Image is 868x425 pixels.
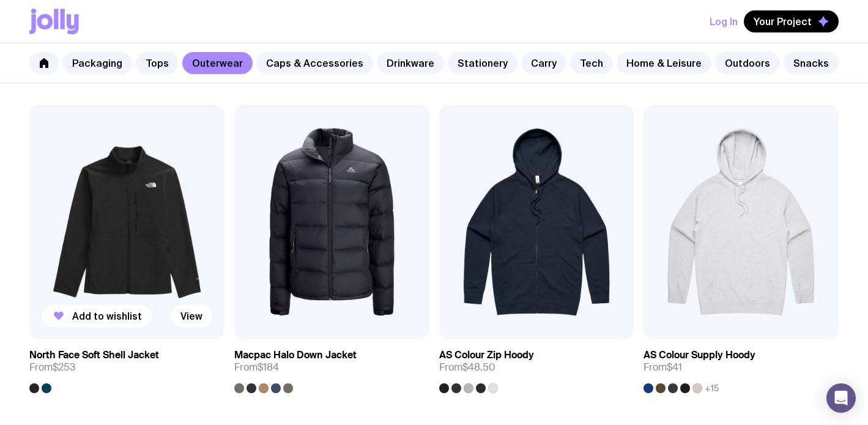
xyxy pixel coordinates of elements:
[53,361,75,374] span: $253
[256,52,373,74] a: Caps & Accessories
[29,361,75,374] span: From
[439,349,534,361] h3: AS Colour Zip Hoody
[644,339,839,393] a: AS Colour Supply HoodyFrom$41+15
[462,361,495,374] span: $48.50
[744,10,839,32] button: Your Project
[182,52,253,74] a: Outerwear
[42,305,152,327] button: Add to wishlist
[715,52,780,74] a: Outdoors
[710,10,738,32] button: Log In
[644,361,682,374] span: From
[570,52,613,74] a: Tech
[754,15,812,28] span: Your Project
[258,361,279,374] span: $184
[644,349,755,361] h3: AS Colour Supply Hoody
[617,52,711,74] a: Home & Leisure
[826,383,856,413] div: Open Intercom Messenger
[234,349,357,361] h3: Macpac Halo Down Jacket
[521,52,566,74] a: Carry
[448,52,517,74] a: Stationery
[784,52,839,74] a: Snacks
[29,349,159,361] h3: North Face Soft Shell Jacket
[667,361,682,374] span: $41
[72,310,142,322] span: Add to wishlist
[705,383,719,393] span: +15
[29,339,224,393] a: North Face Soft Shell JacketFrom$253
[439,339,634,393] a: AS Colour Zip HoodyFrom$48.50
[234,339,429,393] a: Macpac Halo Down JacketFrom$184
[377,52,444,74] a: Drinkware
[171,305,212,327] a: View
[439,361,495,374] span: From
[62,52,132,74] a: Packaging
[136,52,179,74] a: Tops
[234,361,279,374] span: From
